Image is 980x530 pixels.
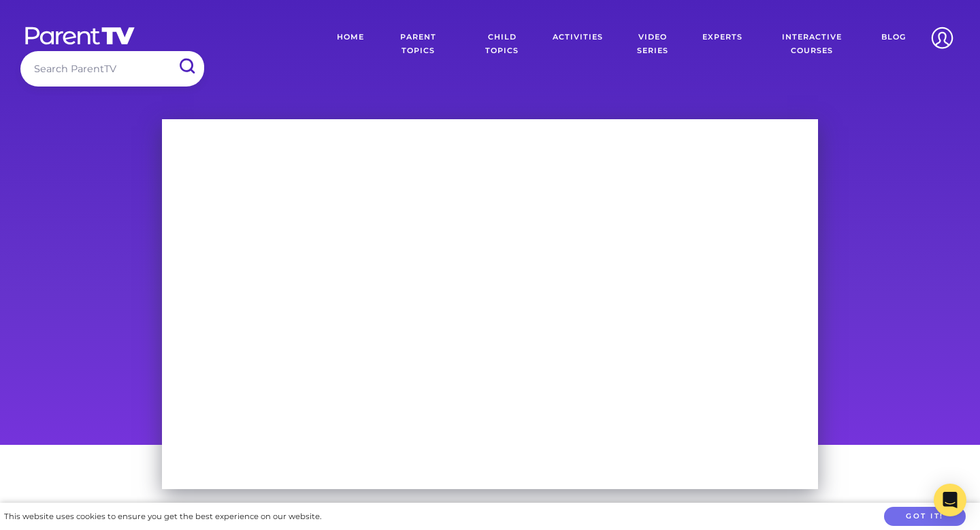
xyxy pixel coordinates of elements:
[884,507,966,527] button: Got it!
[934,484,966,516] div: Open Intercom Messenger
[4,510,321,524] div: This website uses cookies to ensure you get the best experience on our website.
[327,20,374,68] a: Home
[542,20,613,68] a: Activities
[20,51,204,86] input: Search ParentTV
[169,51,204,82] input: Submit
[753,20,871,68] a: Interactive Courses
[871,20,916,68] a: Blog
[692,20,753,68] a: Experts
[374,20,462,68] a: Parent Topics
[613,20,692,68] a: Video Series
[24,26,136,46] img: parenttv-logo-white.4c85aaf.svg
[462,20,543,68] a: Child Topics
[925,20,960,55] img: Account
